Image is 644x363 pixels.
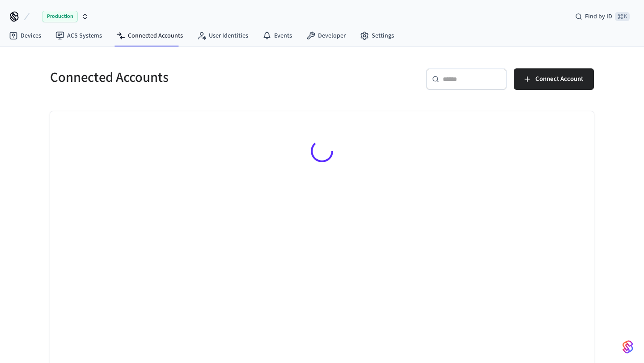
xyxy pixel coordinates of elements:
[585,12,612,21] span: Find by ID
[190,28,255,44] a: User Identities
[353,28,401,44] a: Settings
[255,28,299,44] a: Events
[50,68,317,87] h5: Connected Accounts
[535,73,583,85] span: Connect Account
[48,28,109,44] a: ACS Systems
[568,8,637,25] div: Find by ID⌘ K
[299,28,353,44] a: Developer
[615,12,630,21] span: ⌘ K
[2,28,48,44] a: Devices
[42,11,78,22] span: Production
[623,340,633,354] img: SeamLogoGradient.69752ec5.svg
[514,68,594,90] button: Connect Account
[109,28,190,44] a: Connected Accounts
